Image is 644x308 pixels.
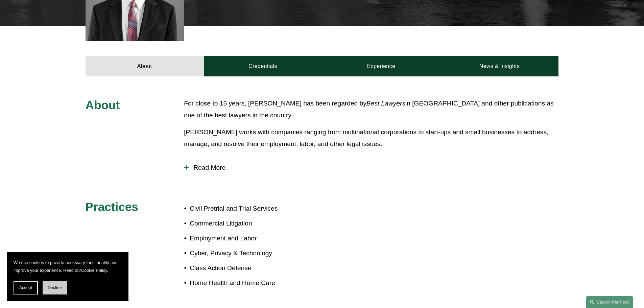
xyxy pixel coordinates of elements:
p: Cyber, Privacy & Technology [190,247,322,259]
em: Best Lawyers [366,100,405,107]
a: Credentials [204,56,322,76]
span: Read More [189,164,558,171]
p: Civil Pretrial and Trial Services [190,203,322,215]
button: Accept [14,281,38,294]
a: Search this site [586,296,633,308]
a: Experience [322,56,440,76]
p: [PERSON_NAME] works with companies ranging from multinational corporations to start-ups and small... [184,126,558,150]
p: Class Action Defense [190,262,322,274]
span: About [86,98,120,112]
span: Practices [86,200,139,213]
span: Accept [19,285,32,290]
a: About [86,56,204,76]
a: Cookie Policy [81,268,107,273]
p: We use cookies to provide necessary functionality and improve your experience. Read our . [14,259,122,274]
p: Employment and Labor [190,233,322,244]
button: Read More [184,159,558,176]
a: News & Insights [440,56,558,76]
button: Decline [43,281,67,294]
p: Home Health and Home Care [190,277,322,289]
section: Cookie banner [7,252,128,301]
p: For close to 15 years, [PERSON_NAME] has been regarded by in [GEOGRAPHIC_DATA] and other publicat... [184,98,558,121]
span: Decline [48,285,62,290]
p: Commercial Litigation [190,218,322,230]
